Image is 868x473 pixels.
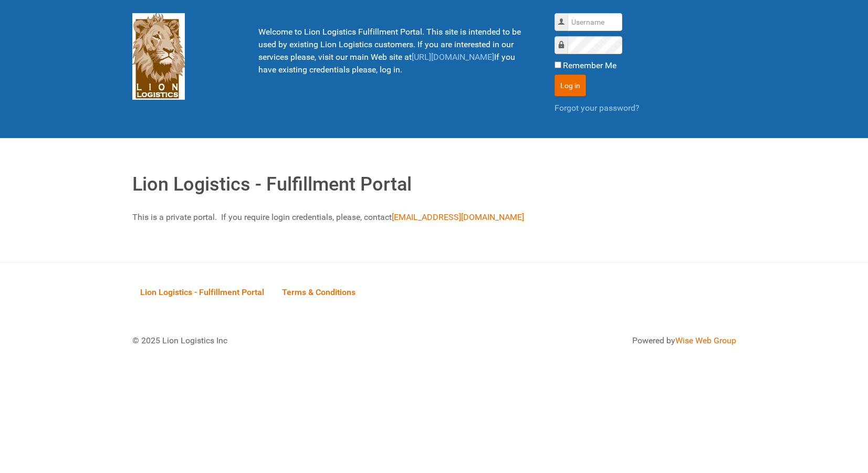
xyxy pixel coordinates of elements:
span: Lion Logistics - Fulfillment Portal [140,287,264,297]
a: Lion Logistics [132,51,185,61]
a: [URL][DOMAIN_NAME] [412,52,494,62]
a: Lion Logistics - Fulfillment Portal [132,276,272,308]
label: Username [565,16,566,17]
button: Log in [555,75,586,97]
img: Lion Logistics [132,13,185,100]
a: Wise Web Group [675,335,736,345]
input: Username [568,13,622,31]
h1: Lion Logistics - Fulfillment Portal [132,170,736,198]
span: Terms & Conditions [282,287,355,297]
div: Powered by [447,334,736,347]
div: © 2025 Lion Logistics Inc [124,327,429,355]
p: Welcome to Lion Logistics Fulfillment Portal. This site is intended to be used by existing Lion L... [258,26,528,76]
a: Forgot your password? [555,103,640,113]
label: Remember Me [563,59,616,72]
p: This is a private portal. If you require login credentials, please, contact [132,211,736,224]
a: Terms & Conditions [274,276,363,308]
label: Password [565,39,566,40]
a: [EMAIL_ADDRESS][DOMAIN_NAME] [392,212,524,222]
